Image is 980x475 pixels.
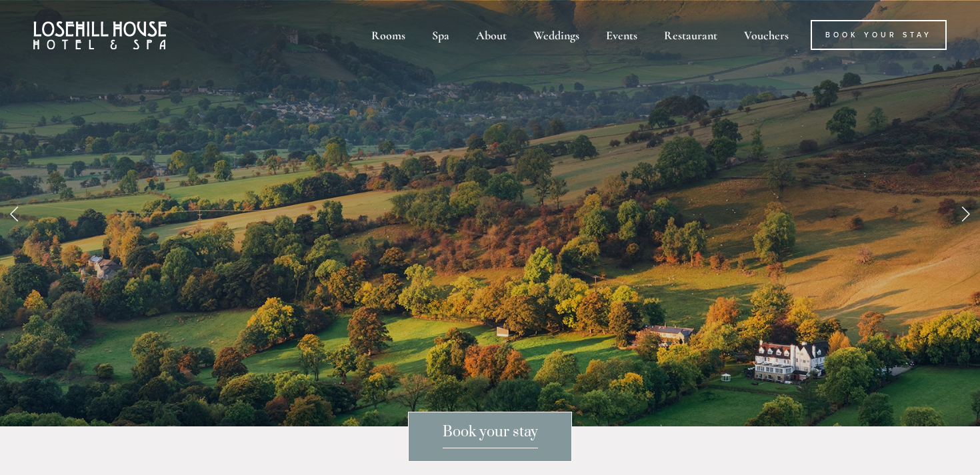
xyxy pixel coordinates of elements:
[594,20,649,50] div: Events
[420,20,461,50] div: Spa
[652,20,729,50] div: Restaurant
[150,113,830,392] p: Travellers' Choice Awards Best of the Best 2025
[732,20,801,50] a: Vouchers
[359,20,417,50] div: Rooms
[443,423,538,448] span: Book your stay
[461,366,519,380] a: BOOK NOW
[408,412,572,462] a: Book your stay
[951,193,980,233] a: Next Slide
[811,20,947,50] a: Book Your Stay
[464,20,519,50] div: About
[521,20,591,50] div: Weddings
[33,21,167,49] img: Losehill House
